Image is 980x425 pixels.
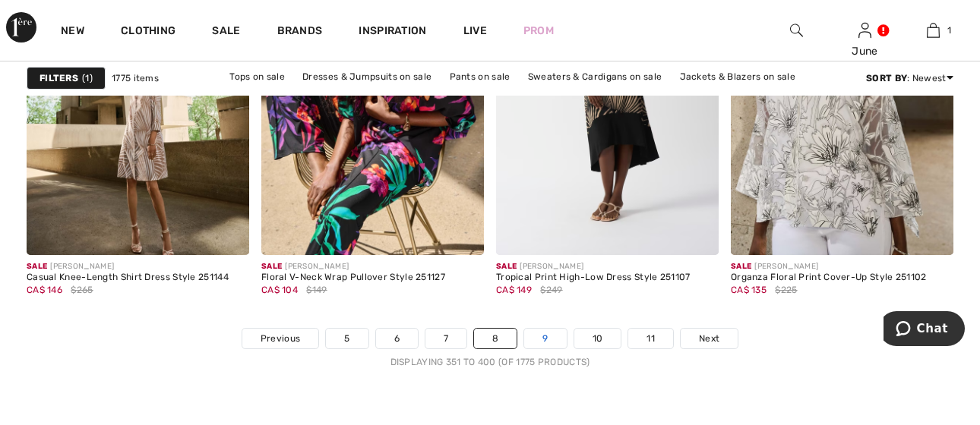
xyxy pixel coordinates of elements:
span: CA$ 135 [731,285,767,295]
nav: Page navigation [27,328,953,369]
div: Casual Knee-Length Shirt Dress Style 251144 [27,272,229,283]
div: Displaying 351 to 400 (of 1775 products) [27,355,953,369]
a: 11 [628,329,673,348]
span: 1775 items [112,71,159,85]
a: 5 [326,329,368,348]
a: Pants on sale [442,67,518,87]
a: Sweaters & Cardigans on sale [520,67,669,87]
div: : Newest [866,71,953,85]
div: Organza Floral Print Cover-Up Style 251102 [731,272,927,283]
span: $249 [540,283,562,297]
a: 1 [900,21,967,39]
img: 1ère Avenue [6,12,36,42]
a: Tops on sale [222,67,292,87]
a: Prom [523,23,554,39]
a: Sale [212,24,240,40]
span: 1 [82,71,93,85]
span: CA$ 146 [27,285,62,295]
a: Outerwear on sale [502,87,600,106]
a: Skirts on sale [425,87,500,106]
span: CA$ 149 [496,285,532,295]
span: Inspiration [359,24,426,40]
span: Sale [496,262,517,271]
a: Clothing [121,24,175,40]
a: Previous [242,329,318,348]
a: Next [681,329,738,348]
div: [PERSON_NAME] [261,261,445,272]
span: Sale [27,262,47,271]
a: Brands [277,24,323,40]
a: 9 [524,329,566,348]
a: 8 [474,329,517,348]
a: 10 [574,329,621,348]
a: New [61,24,84,40]
span: Previous [261,332,300,345]
span: Next [699,332,719,345]
div: [PERSON_NAME] [731,261,927,272]
strong: Sort By [866,73,907,83]
a: 6 [376,329,418,348]
a: Dresses & Jumpsuits on sale [295,67,439,87]
a: Live [463,23,487,39]
span: $149 [306,283,327,297]
div: Floral V-Neck Wrap Pullover Style 251127 [261,272,445,283]
a: 7 [425,329,466,348]
a: Jackets & Blazers on sale [672,67,804,87]
img: My Info [858,21,871,39]
strong: Filters [40,71,78,85]
span: $225 [775,283,797,297]
div: [PERSON_NAME] [496,261,691,272]
div: Tropical Print High-Low Dress Style 251107 [496,272,691,283]
div: June [831,43,898,59]
span: $265 [71,283,93,297]
a: Sign In [858,23,871,37]
span: Sale [731,262,751,271]
div: [PERSON_NAME] [27,261,229,272]
span: CA$ 104 [261,285,298,295]
span: Sale [261,262,282,271]
span: 1 [947,24,951,37]
img: search the website [790,21,803,39]
img: My Bag [927,21,940,39]
iframe: Opens a widget where you can chat to one of our agents [884,311,965,349]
